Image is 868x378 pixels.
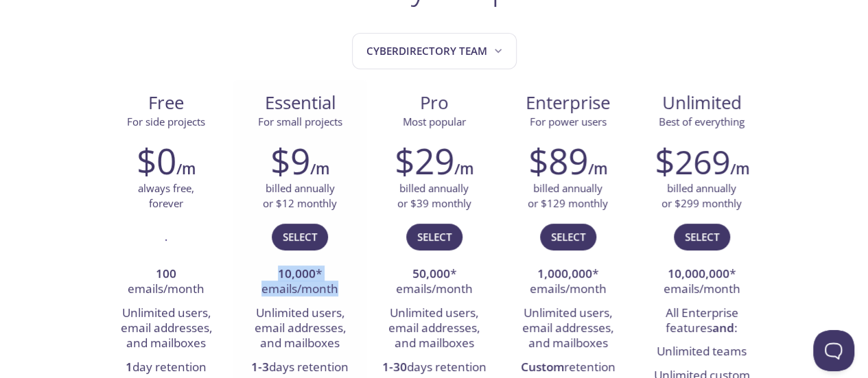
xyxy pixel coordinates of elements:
[251,359,269,375] strong: 1-3
[406,224,462,250] button: Select
[270,140,310,181] h2: $9
[352,33,517,69] button: CyberDirectory Team
[244,263,357,302] li: * emails/month
[512,91,624,115] span: Enterprise
[668,265,729,281] strong: 10,000,000
[126,359,132,375] strong: 1
[397,181,471,211] p: billed annually or $39 monthly
[110,263,223,302] li: emails/month
[730,157,749,180] h6: /m
[511,302,624,356] li: Unlimited users, email addresses, and mailboxes
[244,302,357,356] li: Unlimited users, email addresses, and mailboxes
[537,265,592,281] strong: 1,000,000
[310,157,329,180] h6: /m
[127,115,205,128] span: For side projects
[137,140,176,181] h2: $0
[244,91,356,115] span: Essential
[655,140,730,181] h2: $
[454,157,473,180] h6: /m
[138,181,194,211] p: always free, forever
[659,115,744,128] span: Best of everything
[661,181,742,211] p: billed annually or $299 monthly
[412,265,450,281] strong: 50,000
[588,157,607,180] h6: /m
[263,181,337,211] p: billed annually or $12 monthly
[685,228,719,246] span: Select
[417,228,451,246] span: Select
[283,228,317,246] span: Select
[675,139,730,184] span: 269
[403,115,466,128] span: Most popular
[712,320,734,335] strong: and
[528,140,588,181] h2: $89
[528,181,608,211] p: billed annually or $129 monthly
[645,263,758,302] li: * emails/month
[645,340,758,364] li: Unlimited teams
[813,330,854,371] iframe: Help Scout Beacon - Open
[156,265,176,281] strong: 100
[530,115,607,128] span: For power users
[366,42,505,60] span: CyberDirectory Team
[674,224,730,250] button: Select
[272,224,328,250] button: Select
[511,263,624,302] li: * emails/month
[378,91,490,115] span: Pro
[395,140,454,181] h2: $29
[278,265,316,281] strong: 10,000
[521,359,564,375] strong: Custom
[377,302,491,356] li: Unlimited users, email addresses, and mailboxes
[551,228,585,246] span: Select
[377,263,491,302] li: * emails/month
[662,91,742,115] span: Unlimited
[645,302,758,341] li: All Enterprise features :
[110,91,222,115] span: Free
[382,359,407,375] strong: 1-30
[258,115,342,128] span: For small projects
[176,157,196,180] h6: /m
[540,224,596,250] button: Select
[110,302,223,356] li: Unlimited users, email addresses, and mailboxes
